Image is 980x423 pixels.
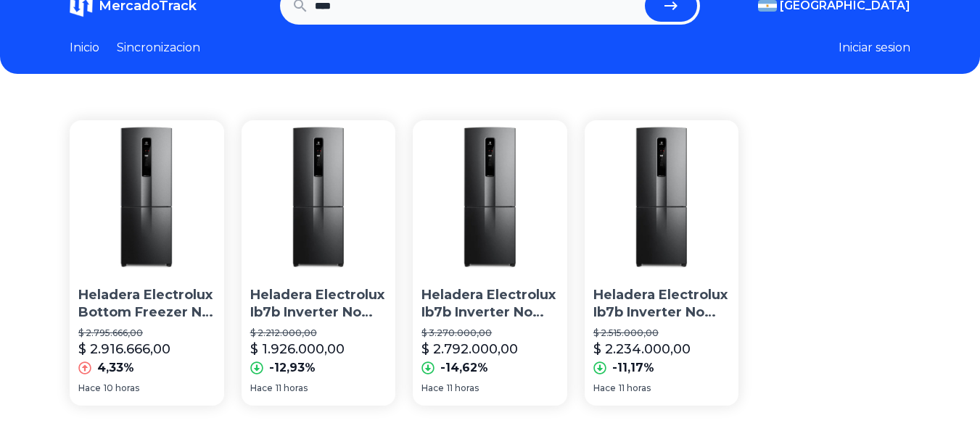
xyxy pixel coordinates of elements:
p: $ 3.270.000,00 [421,327,559,339]
p: -11,17% [612,359,654,377]
a: Heladera Electrolux Ib7b Inverter No Frost 527l Selectogar7Heladera Electrolux Ib7b Inverter No F... [242,120,396,406]
img: Heladera Electrolux Ib7b Inverter No Frost 527l Selectogar6 [413,120,567,275]
p: Heladera Electrolux Ib7b Inverter No Frost 527l Selectogar6 [421,286,559,322]
p: Heladera Electrolux Ib7b Inverter No Frost 527l Selectogar7 [250,286,387,322]
p: -12,93% [269,359,316,377]
a: Heladera Electrolux Bottom Freezer No Frost 527l Negra Ib7bHeladera Electrolux Bottom Freezer No ... [70,120,224,406]
p: $ 2.916.666,00 [78,339,170,359]
p: $ 2.515.000,00 [593,327,730,339]
img: Heladera Electrolux Bottom Freezer No Frost 527l Negra Ib7b [70,120,224,275]
a: Inicio [70,39,99,56]
p: 4,33% [97,359,134,377]
span: 11 horas [447,382,479,394]
p: $ 2.795.666,00 [78,327,215,339]
span: 10 horas [104,382,139,394]
p: -14,62% [440,359,488,377]
img: Heladera Electrolux Ib7b Inverter No Frost 527l Selectogar [585,120,739,275]
span: Hace [250,382,273,394]
span: Hace [421,382,444,394]
a: Heladera Electrolux Ib7b Inverter No Frost 527l Selectogar6Heladera Electrolux Ib7b Inverter No F... [413,120,567,406]
button: Iniciar sesion [839,39,910,56]
a: Sincronizacion [117,39,200,56]
span: Hace [78,382,101,394]
p: $ 2.792.000,00 [421,339,518,359]
span: 11 horas [276,382,308,394]
span: 11 horas [619,382,651,394]
p: Heladera Electrolux Ib7b Inverter No Frost 527l Selectogar [593,286,730,322]
a: Heladera Electrolux Ib7b Inverter No Frost 527l SelectogarHeladera Electrolux Ib7b Inverter No Fr... [585,120,739,406]
span: Hace [593,382,616,394]
p: $ 2.234.000,00 [593,339,691,359]
p: $ 1.926.000,00 [250,339,345,359]
img: Heladera Electrolux Ib7b Inverter No Frost 527l Selectogar7 [242,120,396,275]
p: $ 2.212.000,00 [250,327,387,339]
p: Heladera Electrolux Bottom Freezer No Frost 527l Negra Ib7b [78,286,215,322]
